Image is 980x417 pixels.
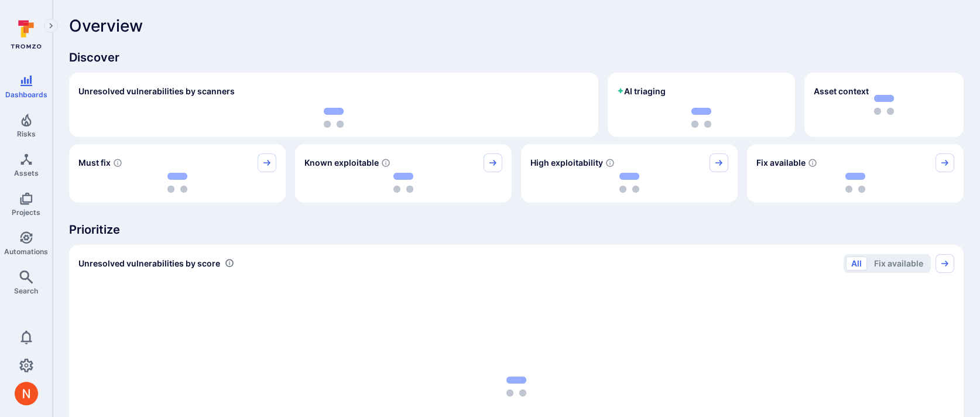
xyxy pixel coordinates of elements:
svg: Vulnerabilities with fix available [808,158,817,168]
img: Loading... [393,173,413,193]
div: loading spinner [617,108,786,128]
div: loading spinner [78,108,589,128]
span: Dashboards [5,90,47,99]
div: loading spinner [530,172,728,193]
img: ACg8ocIprwjrgDQnDsNSk9Ghn5p5-B8DpAKWoJ5Gi9syOE4K59tr4Q=s96-c [15,382,38,405]
div: loading spinner [756,172,954,193]
div: Fix available [747,144,964,203]
button: Fix available [869,257,928,271]
div: loading spinner [78,172,276,193]
div: Number of vulnerabilities in status 'Open' 'Triaged' and 'In process' grouped by score [225,257,234,269]
i: Expand navigation menu [47,21,55,31]
span: Overview [69,16,143,35]
img: Loading... [619,173,639,193]
div: Known exploitable [295,144,512,203]
svg: Risk score >=40 , missed SLA [113,158,122,168]
svg: EPSS score ≥ 0.7 [605,158,615,168]
div: Neeren Patki [15,382,38,405]
img: Loading... [691,108,711,128]
img: Loading... [506,377,526,397]
img: Loading... [845,173,865,193]
span: Asset context [814,86,869,97]
svg: Confirmed exploitable by KEV [381,158,390,168]
span: Automations [4,247,48,256]
h2: Unresolved vulnerabilities by scanners [78,86,235,97]
span: Unresolved vulnerabilities by score [78,258,220,269]
div: loading spinner [304,172,502,193]
span: Prioritize [69,221,964,238]
img: Loading... [324,108,344,128]
span: Discover [69,49,964,66]
span: Search [14,286,38,295]
span: Risks [17,129,36,138]
div: Must fix [69,144,286,203]
span: Assets [14,169,39,177]
span: Must fix [78,157,111,169]
span: High exploitability [530,157,603,169]
img: Loading... [167,173,187,193]
span: Fix available [756,157,806,169]
h2: AI triaging [617,86,666,97]
button: Expand navigation menu [44,19,58,33]
button: All [846,257,867,271]
div: High exploitability [521,144,738,203]
span: Projects [12,208,40,217]
span: Known exploitable [304,157,379,169]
